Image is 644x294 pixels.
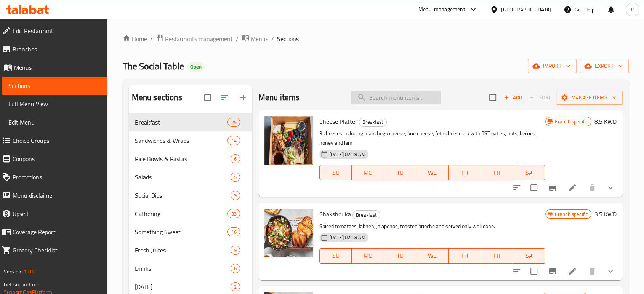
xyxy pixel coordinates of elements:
div: Rice Bowls & Pastas6 [129,150,252,168]
div: Social Dips9 [129,186,252,205]
span: 16 [228,228,239,236]
span: Coverage Report [13,227,101,236]
div: Fresh Juices9 [129,241,252,259]
button: SU [319,248,352,264]
button: SA [513,248,545,264]
span: 25 [228,119,239,126]
span: 6 [231,265,240,272]
button: TH [449,248,481,264]
div: Ramadan [135,282,231,291]
button: show more [601,179,620,197]
span: FR [484,167,510,178]
div: Fresh Juices [135,246,231,255]
button: sort-choices [508,262,526,280]
span: SU [323,167,349,178]
span: Open [187,64,205,70]
h2: Menu items [258,92,300,103]
a: Menus [242,34,268,44]
div: Drinks6 [129,259,252,278]
span: 9 [231,192,240,199]
p: Spiced tomatoes, labneh, jalapenos, toasted brioche and served only well done. [319,222,545,231]
span: Cheese Platter [319,116,357,127]
span: Promotions [13,173,101,182]
div: Gathering33 [129,205,252,223]
button: sort-choices [508,179,526,197]
div: Sandwiches & Wraps14 [129,131,252,150]
span: TH [452,167,478,178]
button: MO [352,248,384,264]
a: Home [123,34,147,43]
span: Gathering [135,209,228,218]
span: [DATE] 02:18 AM [326,234,368,241]
a: Edit Menu [2,113,107,131]
span: Breakfast [359,118,386,126]
span: WE [419,250,445,261]
span: Rice Bowls & Pastas [135,154,231,163]
span: Select section [485,89,501,105]
div: items [227,136,240,145]
span: 5 [231,174,240,181]
div: items [231,191,240,200]
span: WE [419,167,445,178]
div: Salads5 [129,168,252,186]
div: Social Dips [135,191,231,200]
div: Something Sweet16 [129,223,252,241]
button: WE [416,165,449,180]
span: MO [355,250,381,261]
button: Manage items [556,91,623,105]
span: Add item [501,92,525,104]
h2: Menu sections [132,92,182,103]
button: Branch-specific-item [543,262,562,280]
input: search [351,91,441,104]
span: Breakfast [353,211,380,219]
span: [DATE] [135,282,231,291]
span: SU [323,250,349,261]
span: Sections [277,34,299,43]
span: [DATE] 02:18 AM [326,151,368,158]
span: Select all sections [200,89,216,105]
div: items [231,282,240,291]
span: The Social Table [123,58,184,75]
span: 33 [228,210,239,217]
div: Menu-management [418,5,465,14]
span: K [631,5,634,14]
div: Something Sweet [135,227,228,236]
li: / [150,34,153,43]
span: Select to update [526,263,542,279]
div: items [227,118,240,127]
span: Grocery Checklist [13,246,101,255]
span: Shakshouka [319,208,351,220]
button: TH [449,165,481,180]
a: Restaurants management [156,34,233,44]
img: Shakshouka [264,209,313,257]
span: MO [355,167,381,178]
button: Add section [234,88,252,107]
button: delete [583,262,601,280]
span: Add [503,93,523,102]
span: Branch specific [552,211,591,218]
span: Edit Restaurant [13,26,101,35]
span: Restaurants management [165,34,233,43]
span: Menu disclaimer [13,191,101,200]
button: TU [384,165,417,180]
svg: Show Choices [606,267,615,276]
span: 9 [231,247,240,254]
span: FR [484,250,510,261]
span: Upsell [13,209,101,218]
span: Edit Menu [8,118,101,127]
button: FR [481,248,513,264]
span: SA [516,250,542,261]
div: Breakfast25 [129,113,252,131]
button: delete [583,179,601,197]
span: Sandwiches & Wraps [135,136,228,145]
a: Full Menu View [2,95,107,113]
span: Menus [14,63,101,72]
button: show more [601,262,620,280]
div: items [231,246,240,255]
div: items [231,154,240,163]
span: Breakfast [135,118,228,127]
div: Breakfast [352,210,380,219]
span: Drinks [135,264,231,273]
